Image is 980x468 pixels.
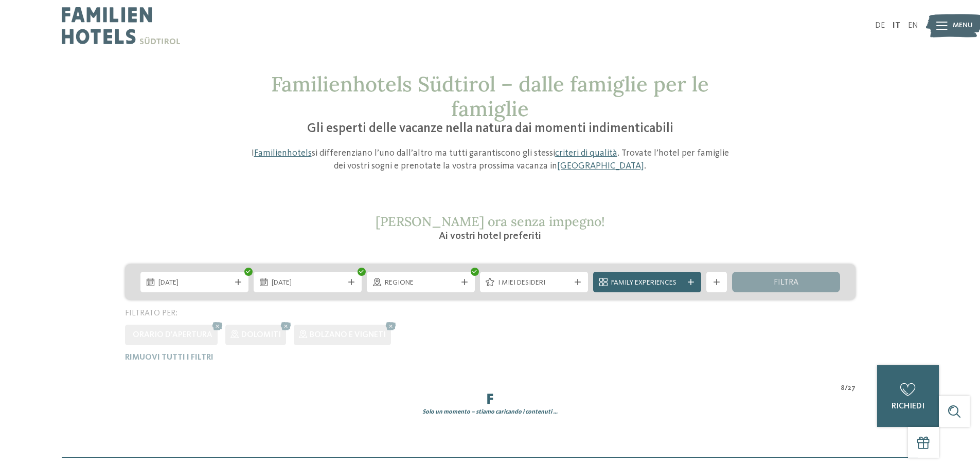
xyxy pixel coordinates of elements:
[498,278,570,288] span: I miei desideri
[117,408,863,417] div: Solo un momento – stiamo caricando i contenuti …
[953,21,973,31] span: Menu
[908,22,918,30] a: EN
[158,278,230,288] span: [DATE]
[385,278,457,288] span: Regione
[307,122,673,135] span: Gli esperti delle vacanze nella natura dai momenti indimenticabili
[246,147,735,173] p: I si differenziano l’uno dall’altro ma tutti garantiscono gli stessi . Trovate l’hotel per famigl...
[376,213,605,230] span: [PERSON_NAME] ora senza impegno!
[439,231,541,241] span: Ai vostri hotel preferiti
[272,278,344,288] span: [DATE]
[555,148,617,158] a: criteri di qualità
[892,402,924,410] span: richiedi
[893,22,900,30] a: IT
[841,383,845,394] span: 8
[611,278,683,288] span: Family Experiences
[557,161,644,171] a: [GEOGRAPHIC_DATA]
[254,148,312,158] a: Familienhotels
[848,383,856,394] span: 27
[875,22,885,30] a: DE
[877,365,939,427] a: richiedi
[845,383,848,394] span: /
[271,71,709,122] span: Familienhotels Südtirol – dalle famiglie per le famiglie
